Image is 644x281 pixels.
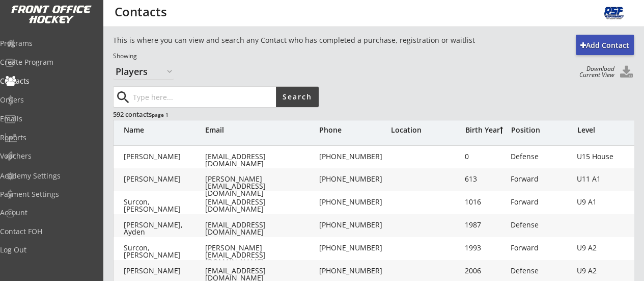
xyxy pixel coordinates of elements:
div: [PHONE_NUMBER] [319,175,390,183]
div: Download Current View [574,66,614,78]
div: Forward [511,198,572,206]
div: [PERSON_NAME] [124,153,205,160]
button: Search [276,87,319,107]
div: [PERSON_NAME], Ayden [124,221,205,236]
div: [PERSON_NAME] [124,267,205,274]
div: This is where you can view and search any Contact who has completed a purchase, registration or w... [113,35,542,45]
div: U9 A2 [577,267,638,274]
div: 613 [465,175,506,183]
div: [PERSON_NAME] [124,175,205,183]
div: Forward [511,175,572,183]
div: 1987 [465,221,506,228]
div: Birth Year [465,126,506,134]
div: Defense [511,221,572,228]
div: Phone [319,126,390,134]
button: search [115,89,131,106]
div: 2006 [465,267,506,274]
div: [PHONE_NUMBER] [319,221,390,228]
div: Location [391,126,462,134]
div: Level [577,126,638,134]
div: Add Contact [576,40,634,50]
div: [PHONE_NUMBER] [319,198,390,206]
div: 1993 [465,244,506,251]
div: [PERSON_NAME][EMAIL_ADDRESS][DOMAIN_NAME] [205,244,317,266]
div: [PHONE_NUMBER] [319,153,390,160]
div: [EMAIL_ADDRESS][DOMAIN_NAME] [205,198,317,213]
div: [EMAIL_ADDRESS][DOMAIN_NAME] [205,153,317,167]
div: Name [124,126,205,134]
div: [EMAIL_ADDRESS][DOMAIN_NAME] [205,221,317,236]
input: Type here... [131,87,276,107]
div: U9 A2 [577,244,638,251]
div: 592 contacts [113,110,317,119]
div: Defense [511,153,572,160]
div: [PHONE_NUMBER] [319,267,390,274]
div: Forward [511,244,572,251]
font: page 1 [152,111,169,118]
div: Email [205,126,317,134]
div: Position [511,126,572,134]
button: Click to download all Contacts. Your browser settings may try to block it, check your security se... [619,66,634,80]
div: 1016 [465,198,506,206]
div: Surcon, [PERSON_NAME] [124,244,205,259]
div: U11 A1 [577,175,638,183]
div: [PERSON_NAME][EMAIL_ADDRESS][DOMAIN_NAME] [205,175,317,197]
div: Surcon, [PERSON_NAME] [124,198,205,213]
div: U15 House [577,153,638,160]
div: Showing [113,52,542,61]
div: [PHONE_NUMBER] [319,244,390,251]
div: U9 A1 [577,198,638,206]
div: 0 [465,153,506,160]
div: Defense [511,267,572,274]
